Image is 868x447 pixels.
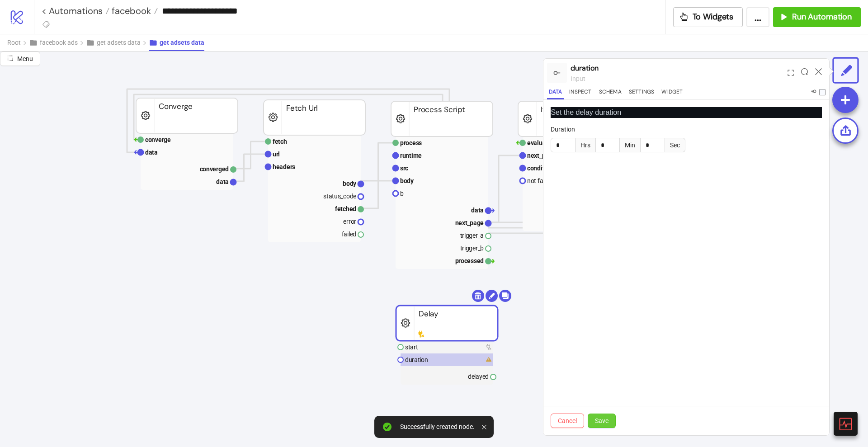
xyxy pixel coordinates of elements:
[343,180,357,187] text: body
[558,417,577,424] span: Cancel
[673,7,743,27] button: To Widgets
[216,178,229,185] text: data
[145,149,158,156] text: data
[17,55,33,62] span: Menu
[588,414,616,428] button: Save
[160,39,204,46] span: get adsets data
[323,193,356,200] text: status_code
[597,87,623,99] button: Schema
[792,12,852,22] span: Run Automation
[343,218,356,225] text: error
[660,87,684,99] button: Widget
[40,39,78,46] span: facebook ads
[273,163,295,170] text: headers
[527,165,553,172] text: condition
[693,12,734,22] span: To Widgets
[109,5,151,17] span: facebook
[551,414,584,428] button: Cancel
[86,34,149,51] button: get adsets data
[400,165,408,172] text: src
[273,151,280,158] text: url
[551,107,822,118] p: Set the delay duration
[547,87,564,99] button: Data
[471,207,484,214] text: data
[405,356,428,363] text: duration
[400,152,422,159] text: runtime
[571,62,784,74] div: duration
[527,152,556,159] text: next_page
[405,343,418,351] text: start
[567,87,593,99] button: Inspect
[571,74,784,84] div: input
[455,219,484,226] text: next_page
[109,6,158,15] a: facebook
[627,87,656,99] button: Settings
[400,177,414,184] text: body
[576,138,596,152] div: Hrs
[7,55,14,61] span: radius-bottomright
[145,136,171,143] text: converge
[773,7,861,27] button: Run Automation
[29,34,86,51] button: facebook ads
[7,39,21,46] span: Root
[400,139,422,146] text: process
[595,417,609,424] span: Save
[551,124,581,134] label: Duration
[273,138,287,145] text: fetch
[527,177,551,184] text: not false
[42,6,109,15] a: < Automations
[400,423,475,431] div: Successfully created node.
[788,70,794,76] span: expand
[620,138,641,152] div: Min
[7,34,29,51] button: Root
[400,190,404,197] text: b
[149,34,204,51] button: get adsets data
[527,139,552,146] text: evaluate
[746,7,769,27] button: ...
[665,138,685,152] div: Sec
[97,39,141,46] span: get adsets data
